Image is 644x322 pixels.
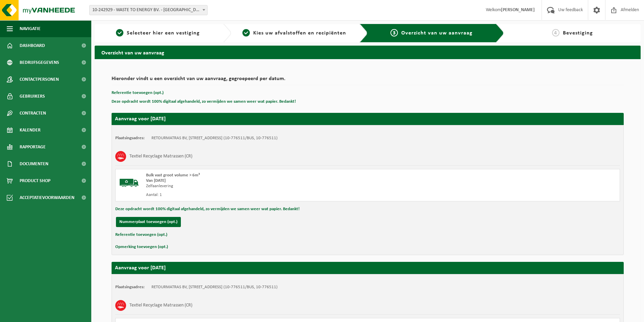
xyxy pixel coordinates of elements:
h3: Textiel Recyclage Matrassen (CR) [129,300,192,311]
span: Gebruikers [20,88,45,105]
button: Referentie toevoegen (opt.) [115,230,167,239]
strong: Plaatsingsadres: [115,136,145,140]
div: Zelfaanlevering [146,183,395,189]
button: Referentie toevoegen (opt.) [112,89,164,97]
strong: [PERSON_NAME] [501,7,535,13]
h3: Textiel Recyclage Matrassen (CR) [129,151,192,162]
span: Kalender [20,122,41,139]
span: Bulk vast groot volume > 6m³ [146,173,200,177]
span: 1 [116,29,123,36]
span: 10-242929 - WASTE TO ENERGY BV. - NIJKERK [89,5,208,15]
button: Deze opdracht wordt 100% digitaal afgehandeld, zo vermijden we samen weer wat papier. Bedankt! [112,97,296,106]
span: 4 [552,29,559,36]
strong: Plaatsingsadres: [115,285,145,289]
div: Aantal: 1 [146,192,395,198]
span: Bevestiging [563,30,593,36]
span: 2 [242,29,250,36]
strong: Aanvraag voor [DATE] [115,116,166,122]
span: Documenten [20,155,48,172]
td: RETOURMATRAS BV, [STREET_ADDRESS] (10-776511/BUS, 10-776511) [151,284,278,290]
span: 3 [390,29,398,36]
span: Contactpersonen [20,71,59,88]
a: 2Kies uw afvalstoffen en recipiënten [235,29,354,37]
span: Overzicht van uw aanvraag [401,30,473,36]
span: Selecteer hier een vestiging [127,30,200,36]
span: Acceptatievoorwaarden [20,189,74,206]
button: Opmerking toevoegen (opt.) [115,243,168,251]
span: Bedrijfsgegevens [20,54,59,71]
img: BL-SO-LV.png [119,173,139,193]
strong: Van [DATE] [146,178,166,183]
button: Nummerplaat toevoegen (opt.) [116,217,181,227]
span: Contracten [20,105,46,122]
span: Product Shop [20,172,50,189]
span: 10-242929 - WASTE TO ENERGY BV. - NIJKERK [90,5,207,15]
h2: Overzicht van uw aanvraag [95,46,641,59]
strong: Aanvraag voor [DATE] [115,265,166,271]
span: Navigatie [20,20,41,37]
span: Kies uw afvalstoffen en recipiënten [253,30,346,36]
a: 1Selecteer hier een vestiging [98,29,218,37]
button: Deze opdracht wordt 100% digitaal afgehandeld, zo vermijden we samen weer wat papier. Bedankt! [115,205,300,214]
td: RETOURMATRAS BV, [STREET_ADDRESS] (10-776511/BUS, 10-776511) [151,135,278,141]
span: Rapportage [20,139,46,155]
span: Dashboard [20,37,45,54]
h2: Hieronder vindt u een overzicht van uw aanvraag, gegroepeerd per datum. [112,76,624,85]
